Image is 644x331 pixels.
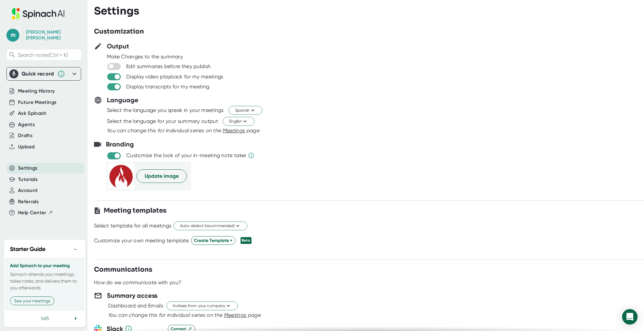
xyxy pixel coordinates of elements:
h3: Communications [94,265,152,275]
span: Meetings [224,312,247,318]
div: Myriam Martin [26,29,74,41]
button: Meetings [224,311,247,319]
button: Help Center [18,209,53,216]
button: Future Meetings [18,99,56,106]
span: Search notes (Ctrl + K) [18,52,68,58]
button: Settings [18,165,38,172]
h3: Branding [106,139,134,149]
p: Spinach attends your meetings, takes notes, and delivers them to you afterwards [10,271,80,291]
span: Auto-detect (recommended) [180,223,241,229]
h3: Customization [94,27,144,36]
div: Quick record [22,71,54,77]
button: Auto-detect (recommended) [174,222,247,230]
span: Help Center [18,209,46,216]
i: You can change this for individual series on the page [108,312,261,318]
h3: Meeting templates [104,206,166,216]
button: Meeting History [18,87,55,95]
span: 1 of 3 [41,316,49,321]
span: English [229,118,248,125]
button: Spanish [229,106,262,115]
div: Display transcripts for my meeting [126,84,209,90]
div: How do we communicate with you? [94,279,181,286]
h3: Add Spinach to your meeting [10,263,80,268]
button: Tutorials [18,176,38,183]
span: Update image [145,172,179,180]
h3: Settings [94,5,139,17]
button: Meetings [223,127,245,135]
img: picture [108,163,134,189]
div: Select the language you speak in your meetings [107,107,224,114]
button: Drafts [18,132,33,139]
div: Customize the look of your in-meeting note taker [126,152,246,159]
button: Upload [18,143,34,151]
div: Select the language for your summary output [107,118,218,125]
span: Create Template + [194,237,232,244]
button: English [223,117,254,126]
span: Invitees from your company [173,303,232,309]
span: Spanish [235,107,256,114]
div: Display video playback for my meetings [126,74,223,80]
div: Select template for all meetings [94,223,172,229]
i: You can change this for individual series on the page [107,127,260,134]
button: Invitees from your company [166,302,238,310]
div: Open Intercom Messenger [622,309,638,325]
div: Make Changes to the summary [107,54,644,60]
h3: Output [107,41,129,51]
span: m [6,29,19,42]
div: Quick record [9,67,78,80]
h3: Language [107,95,138,105]
button: − [71,245,80,254]
div: Dashboard and Emails [108,303,163,309]
h2: Starter Guide [10,245,45,254]
button: See your meetings [10,296,54,305]
button: Referrals [18,198,39,206]
button: Ask Spinach [18,110,47,117]
h3: Summary access [107,291,157,300]
span: Meetings [223,127,245,134]
div: Customize your own meeting template [94,237,189,244]
button: Account [18,187,38,194]
button: Create Template + [191,236,235,245]
div: Edit summaries before they publish [126,63,211,70]
div: Beta [241,237,251,244]
button: Agents [18,121,35,128]
button: Update image [137,169,187,183]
